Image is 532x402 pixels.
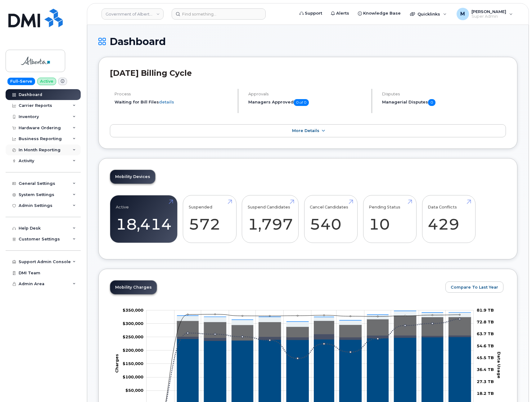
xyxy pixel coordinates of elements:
g: $0 [123,348,143,353]
g: $0 [123,321,143,326]
tspan: 63.7 TB [477,331,494,336]
h4: Approvals [248,92,366,96]
h5: Managers Approved [248,99,366,106]
a: Suspend Candidates 1,797 [248,199,293,240]
tspan: 36.4 TB [477,367,494,372]
h4: Process [115,92,232,96]
tspan: $250,000 [123,334,143,339]
g: $0 [123,308,143,313]
tspan: 72.8 TB [477,319,494,324]
a: Mobility Charges [110,281,157,294]
tspan: $50,000 [125,388,143,393]
a: Cancel Candidates 540 [310,199,352,240]
g: $0 [123,334,143,339]
tspan: 27.3 TB [477,379,494,384]
button: Compare To Last Year [445,281,503,293]
tspan: 81.9 TB [477,308,494,313]
g: $0 [123,374,143,379]
li: Waiting for Bill Files [115,99,232,105]
a: Mobility Devices [110,170,155,184]
tspan: Charges [114,354,119,373]
span: Compare To Last Year [451,284,498,290]
tspan: 54.6 TB [477,343,494,348]
g: $0 [125,388,143,393]
tspan: 18.2 TB [477,391,494,396]
span: 0 [428,99,435,106]
h2: [DATE] Billing Cycle [110,68,506,78]
tspan: Data Usage [497,352,502,378]
tspan: $100,000 [123,374,143,379]
span: More Details [292,128,319,133]
h1: Dashboard [98,36,517,47]
a: Active 18,414 [116,199,172,240]
span: 0 of 0 [294,99,309,106]
tspan: $150,000 [123,361,143,366]
a: details [159,99,174,104]
a: Data Conflicts 429 [428,199,470,240]
tspan: $200,000 [123,348,143,353]
a: Pending Status 10 [369,199,411,240]
tspan: $350,000 [123,308,143,313]
a: Suspended 572 [189,199,231,240]
tspan: $300,000 [123,321,143,326]
tspan: 45.5 TB [477,355,494,360]
g: $0 [123,361,143,366]
h5: Managerial Disputes [382,99,506,106]
h4: Disputes [382,92,506,96]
